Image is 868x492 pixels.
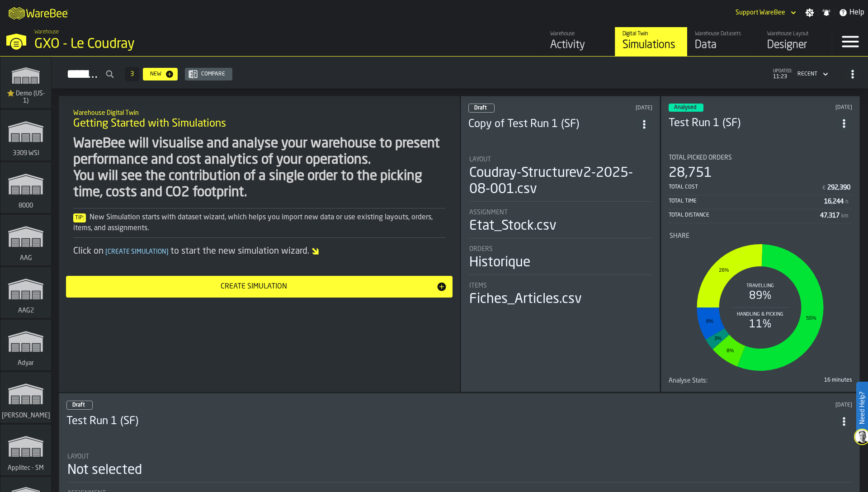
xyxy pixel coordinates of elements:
[759,27,832,56] a: link-to-/wh/i/efd9e906-5eb9-41af-aac9-d3e075764b8d/designer
[669,377,853,384] div: stat-Analyse Stats:
[623,31,680,37] div: Digital Twin
[469,209,651,238] div: stat-Assignment
[0,110,51,162] a: link-to-/wh/i/d1ef1afb-ce11-4124-bdae-ba3d01893ec0/simulations
[34,29,59,35] span: Warehouse
[802,8,818,17] label: button-toggle-Settings
[669,116,836,131] div: Test Run 1 (SF)
[469,209,651,216] div: Title
[16,307,36,314] span: AAG2
[67,453,851,460] div: Title
[669,154,853,223] div: stat-Total Picked Orders
[469,282,487,289] span: Items
[767,31,825,37] div: Warehouse Layout
[474,105,487,111] span: Draft
[469,246,651,253] div: Title
[669,147,853,384] section: card-SimulationDashboardCard-analyzed
[818,8,835,17] label: button-toggle-Notifications
[59,96,460,392] div: ItemListCard-
[669,198,825,204] div: Total Time
[469,156,651,202] div: stat-Layout
[73,213,86,222] span: Tip:
[469,156,651,163] div: Title
[794,69,830,80] div: DropdownMenuValue-4
[66,414,836,429] div: Test Run 1 (SF)
[121,67,143,81] div: ButtonLoadMore-Load More-Prev-First-Last
[845,199,849,205] span: h
[849,7,864,18] span: Help
[469,291,582,307] div: Fiches_Articles.csv
[104,249,170,255] span: Create Simulation
[66,276,453,298] button: button-Create Simulation
[461,96,660,392] div: ItemListCard-DashboardItemContainer
[827,184,850,191] div: Stat Value
[73,136,445,201] div: WareBee will visualise and analyse your warehouse to present performance and cost analytics of yo...
[71,281,436,292] div: Create Simulation
[669,165,712,181] div: 28,751
[469,282,651,289] div: Title
[615,27,687,56] a: link-to-/wh/i/efd9e906-5eb9-41af-aac9-d3e075764b8d/simulations
[670,232,689,240] span: Share
[687,27,759,56] a: link-to-/wh/i/efd9e906-5eb9-41af-aac9-d3e075764b8d/data
[0,57,51,110] a: link-to-/wh/i/103622fe-4b04-4da1-b95f-2619b9c959cc/simulations
[469,246,651,275] div: stat-Orders
[674,105,696,110] span: Analysed
[732,7,798,18] div: DropdownMenuValue-Support WareBee
[66,401,93,410] div: status-0 2
[857,383,867,433] label: Need Help?
[623,38,680,52] div: Simulations
[468,117,636,132] h3: Copy of Test Run 1 (SF)
[469,156,491,163] span: Layout
[661,96,860,392] div: ItemListCard-DashboardItemContainer
[778,104,852,111] div: Updated: 12/08/2025, 10:22:12 Created: 11/08/2025, 18:11:08
[16,360,36,367] span: Adyar
[736,9,785,16] div: DropdownMenuValue-Support WareBee
[669,154,732,161] span: Total Picked Orders
[73,117,226,131] span: Getting Started with Simulations
[73,245,445,258] div: Click on to start the new simulation wizard.
[695,38,752,52] div: Data
[0,425,51,477] a: link-to-/wh/i/662479f8-72da-4751-a936-1d66c412adb4/simulations
[468,104,495,113] div: status-0 2
[669,377,708,384] div: Title
[67,453,89,460] span: Layout
[822,185,826,191] span: €
[669,212,821,218] div: Total Distance
[146,71,165,77] div: New
[468,147,652,309] section: card-SimulationDashboardCard-draft
[767,38,825,52] div: Designer
[469,165,651,198] div: Coudray-Structurev2-2025-08-001.csv
[669,184,821,190] div: Total Cost
[773,74,792,80] span: 11:23
[67,453,851,483] div: stat-Layout
[574,105,652,111] div: Updated: 12/08/2025, 10:56:31 Created: 12/08/2025, 10:56:31
[832,27,868,56] label: button-toggle-Menu
[670,232,852,240] div: Title
[669,104,703,112] div: status-3 2
[835,7,868,18] label: button-toggle-Help
[11,150,41,157] span: 3309 WSI
[0,320,51,372] a: link-to-/wh/i/862141b4-a92e-43d2-8b2b-6509793ccc83/simulations
[695,31,752,37] div: Warehouse Datasets
[542,27,615,56] a: link-to-/wh/i/efd9e906-5eb9-41af-aac9-d3e075764b8d/feed/
[198,71,229,77] div: Compare
[0,215,51,267] a: link-to-/wh/i/27cb59bd-8ba0-4176-b0f1-d82d60966913/simulations
[4,90,47,104] span: ⭐ Demo (US-1)
[550,38,608,52] div: Activity
[469,209,508,216] span: Assignment
[34,36,278,52] div: GXO - Le Coudray
[166,249,169,255] span: ]
[66,103,453,136] div: title-Getting Started with Simulations
[820,212,840,219] div: Stat Value
[669,154,853,161] div: Title
[469,246,493,253] span: Orders
[52,57,868,89] h2: button-Simulations
[17,202,35,209] span: 8000
[18,255,34,262] span: AAG
[670,232,852,375] div: stat-Share
[797,71,817,77] div: DropdownMenuValue-4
